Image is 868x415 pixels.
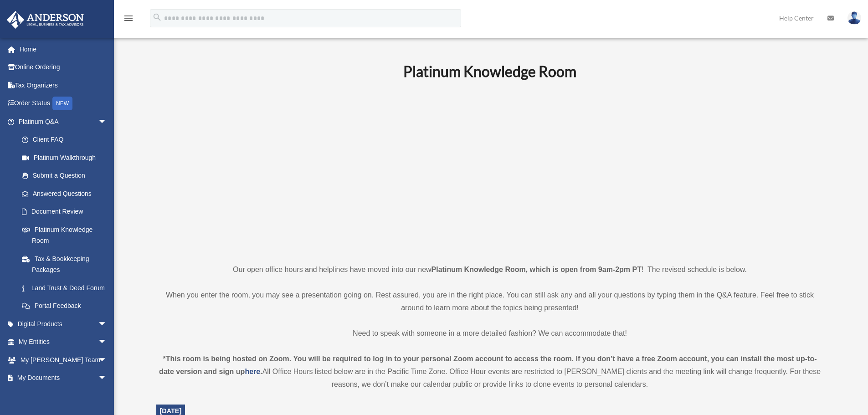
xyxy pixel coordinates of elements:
a: My Documentsarrow_drop_down [6,369,121,387]
div: All Office Hours listed below are in the Pacific Time Zone. Office Hour events are restricted to ... [156,353,824,391]
p: Need to speak with someone in a more detailed fashion? We can accommodate that! [156,327,824,340]
a: Platinum Knowledge Room [13,220,116,250]
i: search [152,12,162,22]
span: arrow_drop_down [98,333,116,352]
p: Our open office hours and helplines have moved into our new ! The revised schedule is below. [156,263,824,276]
a: Answered Questions [13,184,121,203]
span: arrow_drop_down [98,369,116,388]
a: Order StatusNEW [6,94,121,113]
p: When you enter the room, you may see a presentation going on. Rest assured, you are in the right ... [156,289,824,314]
iframe: 231110_Toby_KnowledgeRoom [353,92,627,246]
a: Client FAQ [13,131,121,149]
img: Anderson Advisors Platinum Portal [4,11,87,29]
span: arrow_drop_down [98,315,116,333]
span: arrow_drop_down [98,113,116,131]
a: menu [123,16,134,24]
a: Tax Organizers [6,76,121,94]
a: Home [6,40,121,58]
strong: Platinum Knowledge Room, which is open from 9am-2pm PT [431,266,642,273]
img: User Pic [847,11,861,25]
a: My Entitiesarrow_drop_down [6,333,121,351]
a: Portal Feedback [13,297,121,315]
a: Online Ordering [6,58,121,77]
strong: . [260,368,262,375]
a: Land Trust & Deed Forum [13,279,121,297]
a: Document Review [13,203,121,221]
a: My [PERSON_NAME] Teamarrow_drop_down [6,351,121,369]
a: Tax & Bookkeeping Packages [13,250,121,279]
a: Submit a Question [13,167,121,185]
div: NEW [52,97,72,110]
a: Platinum Q&Aarrow_drop_down [6,113,121,131]
b: Platinum Knowledge Room [403,62,576,80]
span: [DATE] [160,407,182,415]
strong: *This room is being hosted on Zoom. You will be required to log in to your personal Zoom account ... [159,355,817,375]
a: here [245,368,260,375]
a: Digital Productsarrow_drop_down [6,315,121,333]
a: Platinum Walkthrough [13,149,121,167]
span: arrow_drop_down [98,351,116,369]
i: menu [123,13,134,24]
